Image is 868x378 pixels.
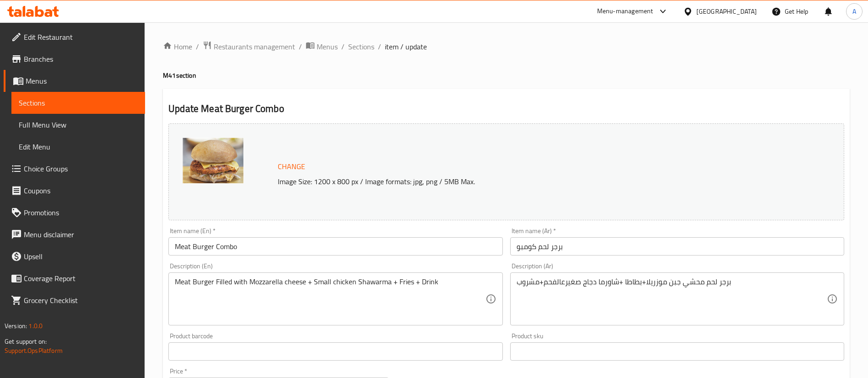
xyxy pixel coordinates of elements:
[24,32,138,43] span: Edit Restaurant
[274,176,760,187] p: Image Size: 1200 x 800 px / Image formats: jpg, png / 5MB Max.
[5,320,27,332] span: Version:
[163,41,192,52] a: Home
[696,6,757,16] div: [GEOGRAPHIC_DATA]
[24,251,138,262] span: Upsell
[278,160,305,173] span: Change
[24,207,138,218] span: Promotions
[19,97,138,108] span: Sections
[24,273,138,284] span: Coverage Report
[168,237,502,256] input: Enter name En
[348,41,374,52] a: Sections
[4,26,145,48] a: Edit Restaurant
[203,41,295,53] a: Restaurants management
[175,277,485,321] textarea: Meat Burger Filled with Mozzarella cheese + Small chicken Shawarma + Fries + Drink
[19,119,138,130] span: Full Menu View
[597,6,653,17] div: Menu-management
[24,229,138,240] span: Menu disclaimer
[4,289,145,311] a: Grocery Checklist
[4,245,145,267] a: Upsell
[214,41,295,52] span: Restaurants management
[168,102,844,116] h2: Update Meat Burger Combo
[4,158,145,180] a: Choice Groups
[5,345,63,357] a: Support.OpsPlatform
[510,237,844,256] input: Enter name Ar
[196,41,199,52] li: /
[183,138,243,183] img: Chicken_Burger_636741225459372320.jpg
[11,92,145,114] a: Sections
[163,71,850,80] h4: M41 section
[4,180,145,202] a: Coupons
[4,267,145,289] a: Coverage Report
[4,202,145,224] a: Promotions
[26,75,138,86] span: Menus
[24,53,138,64] span: Branches
[510,342,844,361] input: Please enter product sku
[385,41,427,52] span: item / update
[19,141,138,152] span: Edit Menu
[168,342,502,361] input: Please enter product barcode
[306,41,338,53] a: Menus
[24,163,138,174] span: Choice Groups
[378,41,381,52] li: /
[28,320,43,332] span: 1.0.0
[4,48,145,70] a: Branches
[5,335,47,347] span: Get support on:
[341,41,345,52] li: /
[852,6,856,16] span: A
[24,295,138,306] span: Grocery Checklist
[274,157,309,176] button: Change
[4,70,145,92] a: Menus
[299,41,302,52] li: /
[24,185,138,196] span: Coupons
[4,224,145,245] a: Menu disclaimer
[163,41,850,53] nav: breadcrumb
[11,136,145,158] a: Edit Menu
[317,41,338,52] span: Menus
[517,277,827,321] textarea: برجر لحم محشي جبن موزريلا+بطاطا +شاورما دجاج صغيرعالفحم+مشروب
[11,114,145,136] a: Full Menu View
